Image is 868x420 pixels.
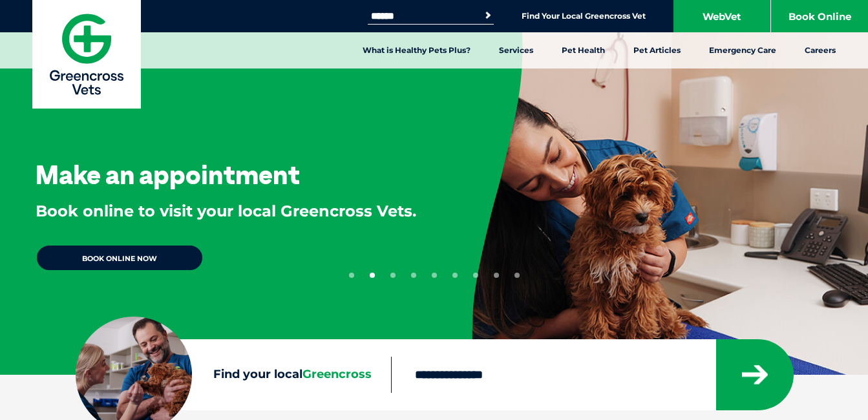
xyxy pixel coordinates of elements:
a: Pet Health [547,32,619,68]
a: Careers [790,32,850,68]
button: 8 of 9 [494,273,499,278]
a: Pet Articles [619,32,695,68]
label: Find your local [76,365,391,384]
button: 3 of 9 [390,273,396,278]
p: Book online to visit your local Greencross Vets. [36,200,416,222]
button: 9 of 9 [514,273,520,278]
button: 5 of 9 [432,273,437,278]
a: Emergency Care [695,32,790,68]
button: 4 of 9 [411,273,416,278]
button: 2 of 9 [370,273,375,278]
a: What is Healthy Pets Plus? [348,32,485,68]
button: 6 of 9 [452,273,458,278]
button: 7 of 9 [473,273,478,278]
h3: Make an appointment [36,162,300,187]
a: Find Your Local Greencross Vet [522,11,646,21]
button: 1 of 9 [349,273,354,278]
button: Search [482,9,494,22]
a: Services [485,32,547,68]
span: Greencross [302,367,372,381]
a: BOOK ONLINE NOW [36,244,204,271]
